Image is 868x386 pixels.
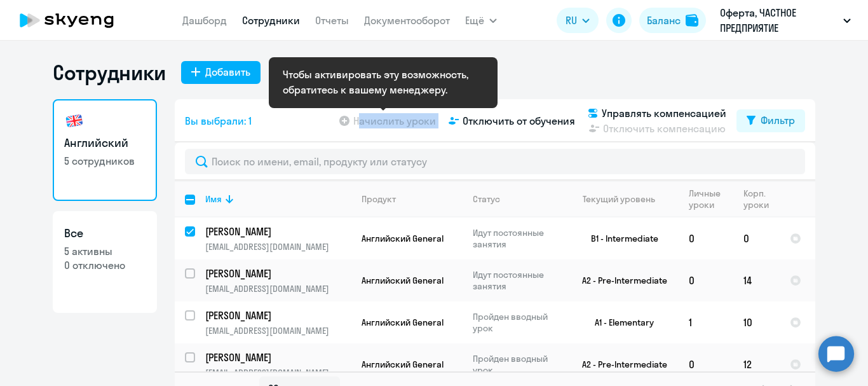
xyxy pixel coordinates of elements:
[473,353,560,376] p: Пройден вводный урок
[465,8,497,33] button: Ещё
[205,367,351,378] p: [EMAIL_ADDRESS][DOMAIN_NAME]
[465,13,484,28] span: Ещё
[583,193,655,205] div: Текущий уровень
[205,350,351,364] a: [PERSON_NAME]
[53,211,157,313] a: Все5 активны0 отключено
[560,217,679,259] td: B1 - Intermediate
[205,224,349,238] p: [PERSON_NAME]
[362,317,444,328] span: Английский General
[566,13,577,28] span: RU
[64,225,146,242] h3: Все
[689,188,724,210] div: Личные уроки
[205,308,351,322] a: [PERSON_NAME]
[205,193,222,205] div: Имя
[743,188,779,210] div: Корп. уроки
[205,266,349,280] p: [PERSON_NAME]
[473,269,560,292] p: Идут постоянные занятия
[362,275,444,286] span: Английский General
[362,193,396,205] div: Продукт
[602,106,726,121] span: Управлять компенсацией
[205,308,349,322] p: [PERSON_NAME]
[473,193,500,205] div: Статус
[205,325,351,336] p: [EMAIL_ADDRESS][DOMAIN_NAME]
[733,343,780,385] td: 12
[679,301,733,343] td: 1
[64,135,146,151] h3: Английский
[714,5,857,36] button: Оферта, ЧАСТНОЕ ПРЕДПРИЯТИЕ АГРОВИТАСЕРВИС
[689,188,733,210] div: Личные уроки
[571,193,678,205] div: Текущий уровень
[205,64,250,79] div: Добавить
[185,113,252,128] span: Вы выбрали: 1
[720,5,838,36] p: Оферта, ЧАСТНОЕ ПРЕДПРИЯТИЕ АГРОВИТАСЕРВИС
[736,109,805,132] button: Фильтр
[364,14,450,27] a: Документооборот
[557,8,599,33] button: RU
[679,343,733,385] td: 0
[205,241,351,252] p: [EMAIL_ADDRESS][DOMAIN_NAME]
[761,113,795,128] div: Фильтр
[242,14,300,27] a: Сотрудники
[686,14,698,27] img: balance
[463,113,575,128] span: Отключить от обучения
[647,13,681,28] div: Баланс
[182,14,227,27] a: Дашборд
[743,188,771,210] div: Корп. уроки
[64,111,85,131] img: english
[362,233,444,244] span: Английский General
[205,350,349,364] p: [PERSON_NAME]
[560,343,679,385] td: A2 - Pre-Intermediate
[639,8,706,33] button: Балансbalance
[181,61,261,84] button: Добавить
[185,149,805,174] input: Поиск по имени, email, продукту или статусу
[205,266,351,280] a: [PERSON_NAME]
[473,311,560,334] p: Пройден вводный урок
[679,217,733,259] td: 0
[53,99,157,201] a: Английский5 сотрудников
[64,244,146,258] p: 5 активны
[315,14,349,27] a: Отчеты
[64,154,146,168] p: 5 сотрудников
[733,259,780,301] td: 14
[733,217,780,259] td: 0
[560,259,679,301] td: A2 - Pre-Intermediate
[679,259,733,301] td: 0
[205,224,351,238] a: [PERSON_NAME]
[473,193,560,205] div: Статус
[64,258,146,272] p: 0 отключено
[473,227,560,250] p: Идут постоянные занятия
[560,301,679,343] td: A1 - Elementary
[362,359,444,370] span: Английский General
[205,193,351,205] div: Имя
[283,67,484,97] div: Чтобы активировать эту возможность, обратитесь к вашему менеджеру.
[53,60,166,85] h1: Сотрудники
[733,301,780,343] td: 10
[205,283,351,294] p: [EMAIL_ADDRESS][DOMAIN_NAME]
[362,193,462,205] div: Продукт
